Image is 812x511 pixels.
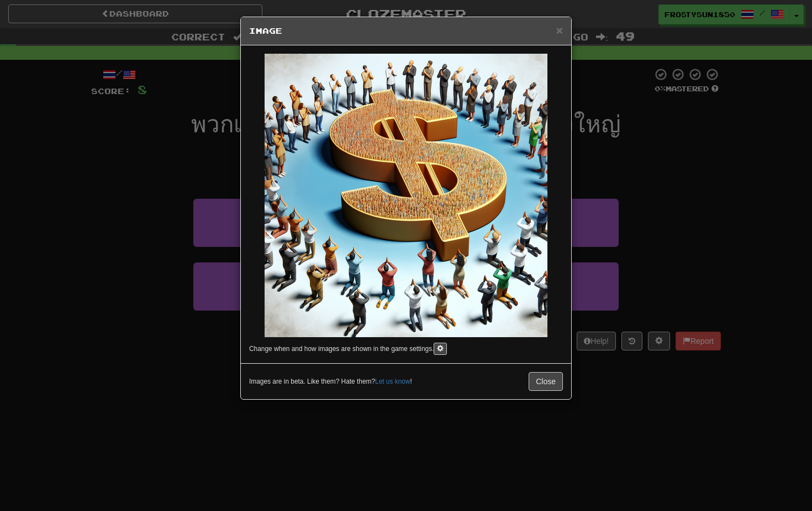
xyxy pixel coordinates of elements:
button: Close [529,372,563,391]
img: d92ff716-abfa-47d8-810c-ab9e7539da97.small.png [265,54,547,337]
a: Let us know [375,378,410,385]
small: Images are in beta. Like them? Hate them? ! [249,377,412,386]
h5: Image [249,25,563,37]
small: Change when and how images are shown in the game settings. [249,345,434,353]
span: × [556,24,563,37]
button: Close [556,24,563,36]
